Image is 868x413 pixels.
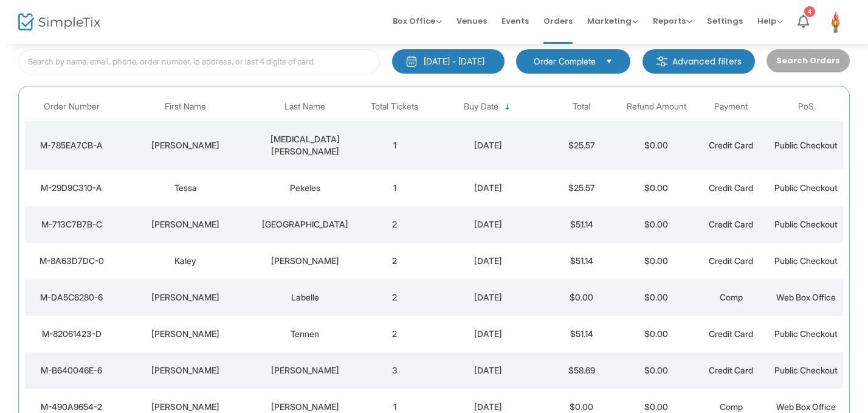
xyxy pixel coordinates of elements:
[543,5,573,36] span: Orders
[774,182,838,193] span: Public Checkout
[18,49,380,74] input: Search by name, email, phone, order number, ip address, or last 4 digits of card
[435,364,541,377] div: 2025-08-25
[776,401,836,412] span: Web Box Office
[757,15,783,27] span: Help
[544,92,619,121] th: Total
[709,365,753,375] span: Credit Card
[357,206,432,243] td: 2
[707,5,743,36] span: Settings
[28,182,115,194] div: M-29D9C310-A
[256,133,354,158] div: Baros-Johnson
[28,218,115,231] div: M-713C7B7B-C
[122,401,250,413] div: Warren
[357,170,432,206] td: 1
[544,121,619,170] td: $25.57
[534,55,596,68] span: Order Complete
[774,219,838,229] span: Public Checkout
[424,55,484,68] div: [DATE] - [DATE]
[256,182,354,194] div: Pekeles
[28,328,115,340] div: M-82061423-D
[709,140,753,150] span: Credit Card
[122,182,250,194] div: Tessa
[544,316,619,352] td: $51.14
[720,401,743,412] span: Comp
[774,365,838,375] span: Public Checkout
[256,218,354,231] div: Houston
[501,5,529,36] span: Events
[464,102,498,112] span: Buy Date
[587,15,638,27] span: Marketing
[28,364,115,377] div: M-B640046E-6
[776,292,836,302] span: Web Box Office
[601,55,618,68] button: Select
[714,102,748,112] span: Payment
[544,279,619,316] td: $0.00
[122,291,250,304] div: Sébastien
[28,255,115,267] div: M-8A63D7DC-0
[435,291,541,304] div: 2025-08-25
[122,364,250,377] div: Claire
[544,170,619,206] td: $25.57
[774,255,838,266] span: Public Checkout
[256,401,354,413] div: D'Silva
[122,255,250,267] div: Kaley
[619,170,694,206] td: $0.00
[456,5,487,36] span: Venues
[619,352,694,389] td: $0.00
[619,92,694,121] th: Refund Amount
[709,182,753,193] span: Credit Card
[122,328,250,340] div: Lucas
[619,121,694,170] td: $0.00
[357,92,432,121] th: Total Tickets
[619,279,694,316] td: $0.00
[357,121,432,170] td: 1
[435,255,541,267] div: 2025-08-25
[642,49,755,74] m-button: Advanced filters
[284,102,325,112] span: Last Name
[774,140,838,150] span: Public Checkout
[44,102,100,112] span: Order Number
[656,55,668,68] img: filter
[28,139,115,151] div: M-785EA7CB-A
[28,401,115,413] div: M-490A9654-2
[256,364,354,377] div: McNeil
[709,328,753,339] span: Credit Card
[619,206,694,243] td: $0.00
[720,292,743,302] span: Comp
[544,243,619,279] td: $51.14
[357,279,432,316] td: 2
[774,328,838,339] span: Public Checkout
[619,316,694,352] td: $0.00
[435,182,541,194] div: 2025-08-26
[357,352,432,389] td: 3
[357,316,432,352] td: 2
[709,255,753,266] span: Credit Card
[435,218,541,231] div: 2025-08-26
[653,15,692,27] span: Reports
[435,139,541,151] div: 2025-08-26
[256,255,354,267] div: Kennedy
[804,4,815,15] div: 4
[393,15,442,27] span: Box Office
[122,218,250,231] div: James
[392,49,505,74] button: [DATE] - [DATE]
[405,55,418,68] img: monthly
[435,401,541,413] div: 2025-08-25
[503,102,512,112] span: Sortable
[28,291,115,304] div: M-DA5C6280-6
[256,291,354,304] div: Labelle
[798,102,814,112] span: PoS
[435,328,541,340] div: 2025-08-25
[709,219,753,229] span: Credit Card
[619,243,694,279] td: $0.00
[357,243,432,279] td: 2
[544,206,619,243] td: $51.14
[122,139,250,151] div: Nicholas
[544,352,619,389] td: $58.69
[165,102,206,112] span: First Name
[256,328,354,340] div: Tennen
